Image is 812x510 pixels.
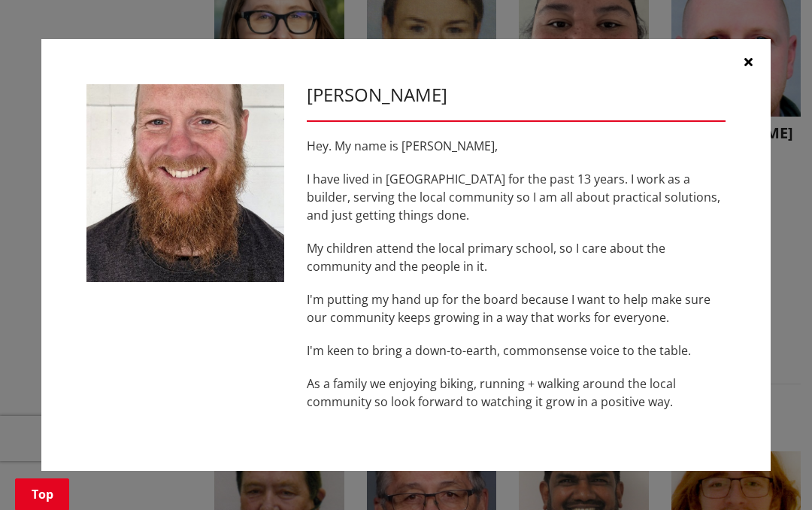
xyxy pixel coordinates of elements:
img: WO-B-TP__MACDONALD_J__Ca27c [86,84,284,282]
p: I'm keen to bring a down-to-earth, commonsense voice to the table. [307,342,726,360]
p: As a family we enjoying biking, running + walking around the local community so look forward to w... [307,375,726,411]
iframe: Messenger Launcher [743,447,797,501]
p: I'm putting my hand up for the board because I want to help make sure our community keeps growing... [307,290,726,326]
p: My children attend the local primary school, so I care about the community and the people in it. [307,239,726,275]
h3: [PERSON_NAME] [307,84,726,106]
p: I have lived in [GEOGRAPHIC_DATA] for the past 13 years. I work as a builder, serving the local c... [307,170,726,224]
p: Hey. My name is [PERSON_NAME], [307,137,726,155]
a: Top [15,478,69,510]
